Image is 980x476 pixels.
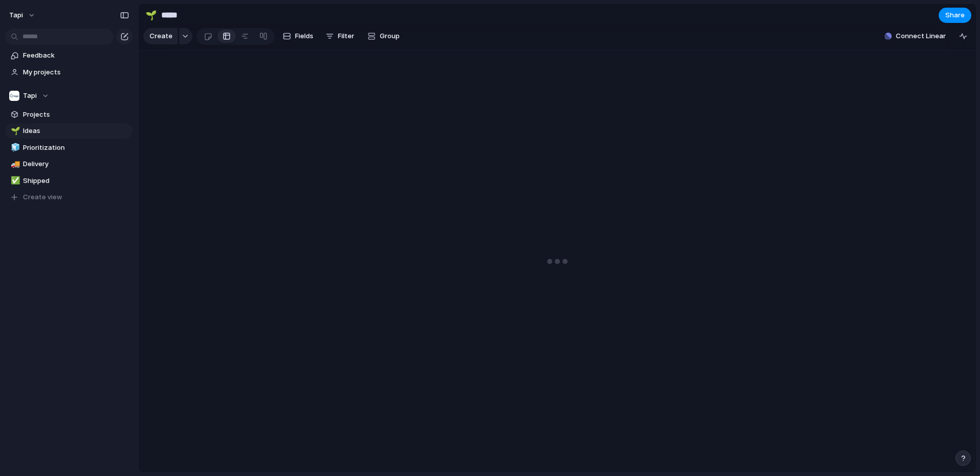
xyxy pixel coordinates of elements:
span: Prioritization [23,143,129,153]
div: 🚚 [11,158,18,170]
span: Create view [23,192,62,202]
div: 🧊 [11,142,18,153]
span: Fields [295,31,313,41]
span: Shipped [23,176,129,186]
button: ✅ [9,176,19,186]
span: Group [380,31,400,41]
span: Connect Linear [896,31,946,41]
span: Projects [23,110,129,120]
button: Tapi [5,88,133,103]
button: Create view [5,190,133,205]
button: Share [939,8,971,23]
button: 🌱 [143,7,159,23]
div: ✅ [11,175,18,187]
a: My projects [5,65,133,80]
button: Fields [279,28,317,44]
button: 🚚 [9,159,19,169]
span: Filter [338,31,354,41]
button: Create [143,28,178,44]
span: Ideas [23,126,129,136]
div: 🌱 [11,125,18,137]
a: 🧊Prioritization [5,140,133,155]
span: Create [150,31,173,41]
a: 🚚Delivery [5,156,133,172]
button: Filter [322,28,358,44]
button: 🌱 [9,126,19,136]
span: Tapi [23,91,37,101]
button: Connect Linear [880,29,950,44]
button: Tapi [5,7,41,23]
a: Projects [5,107,133,122]
span: Feedback [23,50,129,61]
span: My projects [23,67,129,77]
span: Share [945,10,965,20]
a: Feedback [5,48,133,63]
div: 🌱 [145,8,157,22]
button: Group [362,28,405,44]
a: 🌱Ideas [5,123,133,139]
span: Tapi [9,10,23,20]
button: 🧊 [9,143,19,153]
span: Delivery [23,159,129,169]
a: ✅Shipped [5,173,133,189]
